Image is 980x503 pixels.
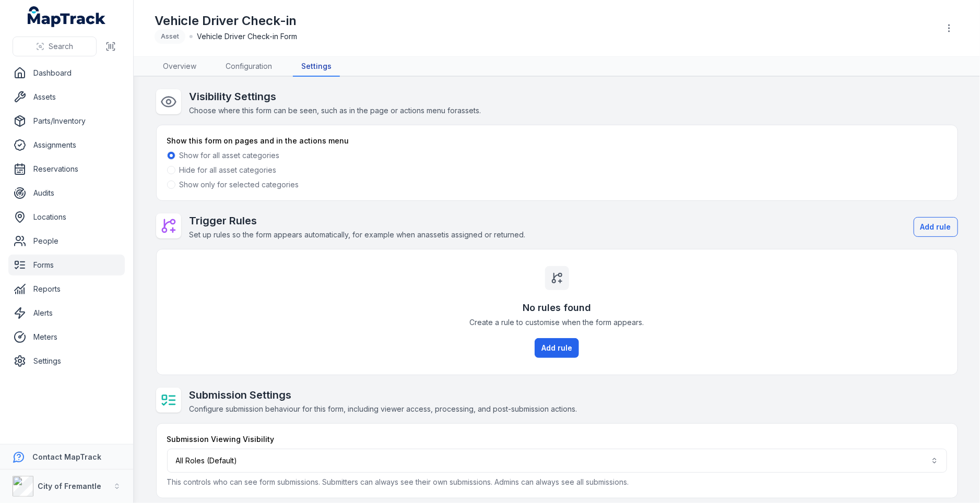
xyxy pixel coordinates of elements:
label: Show for all asset categories [180,150,280,161]
label: Hide for all asset categories [180,165,277,175]
a: Reservations [8,159,125,179]
a: Configuration [217,57,280,77]
label: Show only for selected categories [180,179,299,190]
a: Alerts [8,303,125,324]
h2: Trigger Rules [190,213,526,228]
a: Reports [8,279,125,300]
a: Meters [8,327,125,348]
label: Submission Viewing Visibility [167,434,275,445]
a: Overview [155,57,205,77]
button: Add rule [914,217,958,237]
a: Assignments [8,135,125,155]
a: Settings [293,57,340,77]
div: Asset [155,29,185,44]
span: Choose where this form can be seen, such as in the page or actions menu for assets . [190,106,481,115]
button: Add rule [535,338,579,358]
span: Search [49,41,73,52]
p: This controls who can see form submissions. Submitters can always see their own submissions. Admi... [167,477,947,487]
a: Parts/Inventory [8,111,125,131]
a: Forms [8,255,125,276]
span: Configure submission behaviour for this form, including viewer access, processing, and post-submi... [190,404,577,413]
button: Search [13,37,97,56]
h2: Visibility Settings [190,89,481,104]
strong: Contact MapTrack [32,452,101,461]
strong: City of Fremantle [38,482,101,490]
h2: Submission Settings [190,388,577,402]
a: Audits [8,183,125,203]
button: All Roles (Default) [167,449,947,473]
a: MapTrack [28,6,106,27]
h3: No rules found [523,301,591,315]
span: Vehicle Driver Check-in Form [197,31,297,42]
a: Locations [8,207,125,227]
label: Show this form on pages and in the actions menu [167,136,349,146]
a: People [8,231,125,252]
a: Dashboard [8,63,125,83]
a: Settings [8,351,125,372]
span: Create a rule to customise when the form appears. [470,317,644,328]
span: Set up rules so the form appears automatically, for example when an asset is assigned or returned. [190,230,526,239]
a: Assets [8,87,125,107]
h1: Vehicle Driver Check-in [155,13,297,29]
